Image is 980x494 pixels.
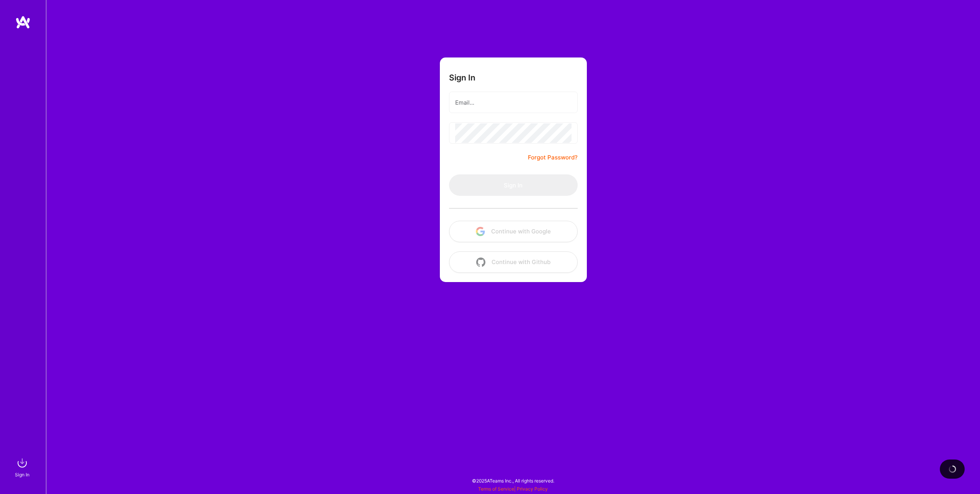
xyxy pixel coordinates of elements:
[16,455,30,479] a: sign inSign In
[478,486,548,492] span: |
[476,258,485,267] img: icon
[46,471,980,490] div: © 2025 ATeams Inc., All rights reserved.
[455,93,572,112] input: Email...
[517,486,548,492] a: Privacy Policy
[449,221,578,242] button: Continue with Google
[15,455,30,471] img: sign in
[476,227,485,236] img: icon
[949,465,956,473] img: loading
[449,73,475,82] h3: Sign In
[478,486,514,492] a: Terms of Service
[449,174,578,196] button: Sign In
[528,153,578,162] a: Forgot Password?
[15,15,31,29] img: logo
[449,251,578,273] button: Continue with Github
[15,471,29,479] div: Sign In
